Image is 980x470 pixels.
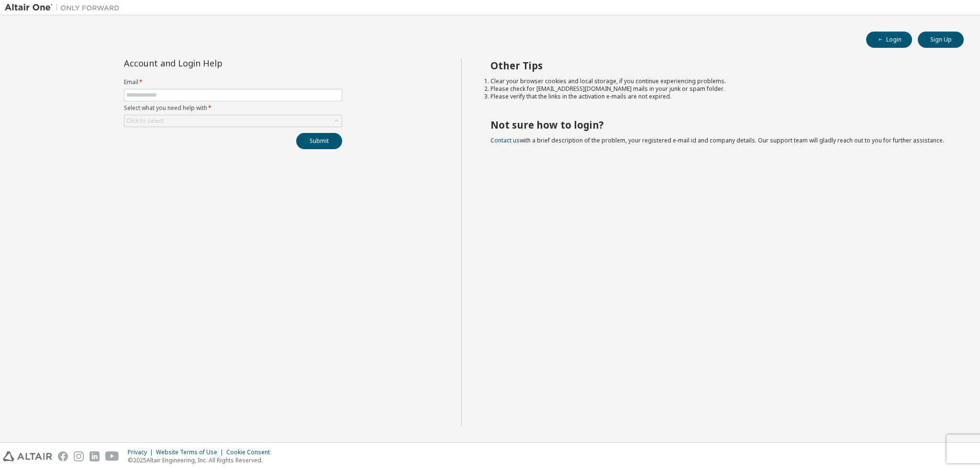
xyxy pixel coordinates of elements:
[105,451,119,461] img: youtube.svg
[490,77,947,85] li: Clear your browser cookies and local storage, if you continue experiencing problems.
[490,59,947,72] h2: Other Tips
[124,104,342,112] label: Select what you need help with
[866,32,912,48] button: Login
[156,448,226,456] div: Website Terms of Use
[490,85,947,93] li: Please check for [EMAIL_ADDRESS][DOMAIN_NAME] mails in your junk or spam folder.
[490,136,520,144] a: Contact us
[89,451,100,461] img: linkedin.svg
[226,448,276,456] div: Cookie Consent
[126,117,164,125] div: Click to select
[128,448,156,456] div: Privacy
[124,59,299,67] div: Account and Login Help
[124,115,342,127] div: Click to select
[918,32,964,48] button: Sign Up
[3,451,52,461] img: altair_logo.svg
[58,451,68,461] img: facebook.svg
[74,451,84,461] img: instagram.svg
[296,133,342,149] button: Submit
[490,119,947,131] h2: Not sure how to login?
[124,78,342,86] label: Email
[490,93,947,100] li: Please verify that the links in the activation e-mails are not expired.
[490,136,944,144] span: with a brief description of the problem, your registered e-mail id and company details. Our suppo...
[5,3,124,12] img: Altair One
[128,456,276,464] p: © 2025 Altair Engineering, Inc. All Rights Reserved.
